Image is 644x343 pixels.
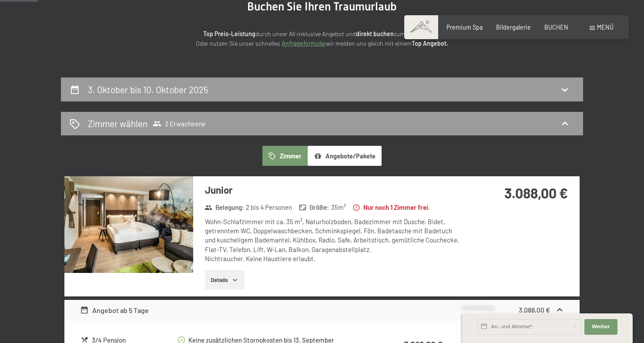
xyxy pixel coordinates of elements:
span: Menü [597,24,614,31]
span: 2 bis 4 Personen [246,203,292,212]
strong: Top Angebot. [412,40,448,47]
span: 2 Erwachsene [153,119,205,128]
h2: 3. Oktober bis 10. Oktober 2025 [88,84,208,95]
strong: Größe : [299,203,329,212]
button: Zimmer [262,146,308,166]
strong: Belegung : [205,203,244,212]
h2: Zimmer wählen [88,117,148,130]
strong: Nur noch 1 Zimmer frei. [352,203,430,212]
a: Anfrageformular [282,40,326,47]
button: Weiter [584,319,617,335]
span: Weiter [592,323,610,330]
a: Premium Spa [446,24,483,31]
strong: Top Preis-Leistung [203,30,255,37]
a: Bildergalerie [496,24,531,31]
strong: direkt buchen [356,30,394,37]
a: BUCHEN [544,24,568,31]
h3: Junior [205,183,464,197]
span: 35 m² [331,203,346,212]
div: Angebot ab 5 Tage3.088,00 € [64,300,580,321]
p: durch unser All-inklusive Angebot und zum ! Oder nutzen Sie unser schnelles wir melden uns gleich... [131,29,513,49]
img: mss_renderimg.php [64,176,193,273]
button: Angebote/Pakete [308,146,382,166]
strong: 3.088,00 € [504,185,568,201]
button: Details [205,270,245,289]
span: Schnellanfrage [462,305,495,310]
div: Wohn-Schlafzimmer mit ca. 35 m², Naturholzboden, Badezimmer mit Dusche, Bidet, getrenntem WC, Dop... [205,217,464,263]
div: Angebot ab 5 Tage [80,305,149,316]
